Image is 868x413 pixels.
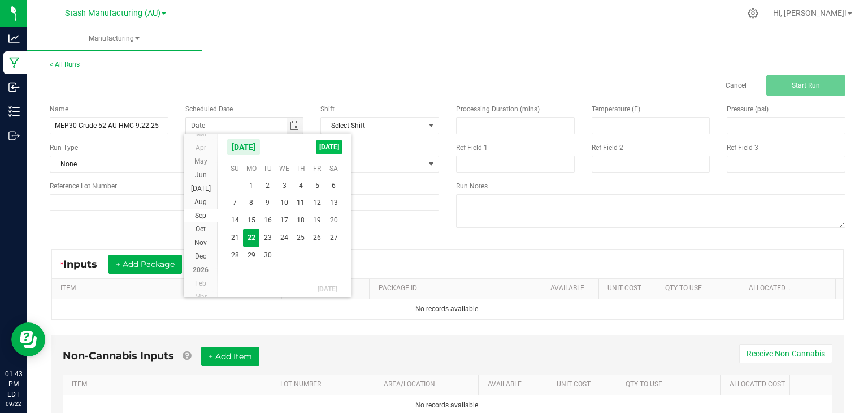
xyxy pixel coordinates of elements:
span: Aug [194,198,207,206]
span: Temperature (F) [592,105,640,113]
span: 10 [276,194,293,212]
td: Saturday, September 6, 2025 [325,177,342,195]
span: 24 [276,229,293,247]
th: Tu [259,160,276,177]
td: Thursday, September 4, 2025 [293,177,309,195]
td: Friday, September 5, 2025 [309,177,325,195]
span: 6 [325,177,342,195]
div: Manage settings [746,8,760,19]
td: Wednesday, September 24, 2025 [276,229,293,247]
a: QTY TO USESortable [665,284,736,293]
span: 8 [243,194,259,212]
span: 4 [293,177,309,195]
a: Unit CostSortable [607,284,652,293]
span: 25 [293,229,309,247]
span: None [50,156,222,172]
td: Thursday, September 25, 2025 [293,229,309,247]
p: 09/22 [5,399,22,408]
span: Dec [195,252,206,260]
span: Mar [195,293,207,301]
span: Ref Field 3 [727,144,758,152]
td: Monday, September 29, 2025 [243,247,259,264]
a: Manufacturing [27,27,202,51]
span: Manufacturing [27,34,202,44]
td: Sunday, September 14, 2025 [227,212,243,229]
span: Non-Cannabis Inputs [63,350,174,362]
a: Allocated CostSortable [730,380,785,389]
span: Nov [194,239,207,247]
span: Ref Field 1 [456,144,488,152]
span: Name [50,105,68,113]
span: 17 [276,212,293,229]
span: Hi, [PERSON_NAME]! [773,8,847,18]
span: 28 [227,247,243,264]
a: ITEMSortable [60,284,181,293]
span: [DATE] [227,139,261,156]
th: Fr [309,160,325,177]
td: Tuesday, September 16, 2025 [259,212,276,229]
span: 19 [309,212,325,229]
td: Friday, September 26, 2025 [309,229,325,247]
td: Saturday, September 27, 2025 [325,229,342,247]
inline-svg: Inventory [8,106,20,117]
span: Select Shift [321,118,424,134]
td: Monday, September 22, 2025 [243,229,259,247]
span: Processing Duration (mins) [456,105,540,113]
span: Reference Lot Number [50,182,117,190]
span: Pressure (psi) [727,105,769,113]
a: Sortable [798,380,820,389]
a: QTY TO USESortable [626,380,716,389]
span: 1 [243,177,259,195]
span: 12 [309,194,325,212]
td: Monday, September 1, 2025 [243,177,259,195]
a: Sortable [806,284,831,293]
th: We [276,160,293,177]
span: 20 [325,212,342,229]
td: Tuesday, September 23, 2025 [259,229,276,247]
inline-svg: Analytics [8,33,20,44]
th: Sa [325,160,342,177]
a: ITEMSortable [72,380,266,389]
a: LOT NUMBERSortable [280,380,371,389]
span: 27 [325,229,342,247]
a: PACKAGE IDSortable [379,284,537,293]
span: NO DATA FOUND [320,117,439,134]
inline-svg: Inbound [8,81,20,93]
span: [DATE] [191,184,211,192]
span: Mar [195,130,207,138]
span: Oct [196,225,206,233]
span: 2026 [193,266,209,274]
span: 18 [293,212,309,229]
span: 2 [259,177,276,195]
th: Su [227,160,243,177]
td: Sunday, September 21, 2025 [227,229,243,247]
span: 7 [227,194,243,212]
span: 30 [259,247,276,264]
span: Ref Field 2 [592,144,623,152]
td: Friday, September 19, 2025 [309,212,325,229]
a: Allocated CostSortable [749,284,793,293]
td: Sunday, September 7, 2025 [227,194,243,212]
span: 14 [227,212,243,229]
span: Inputs [63,258,108,270]
td: Tuesday, September 2, 2025 [259,177,276,195]
button: Receive Non-Cannabis [739,344,832,363]
a: AREA/LOCATIONSortable [384,380,474,389]
a: Unit CostSortable [557,380,613,389]
iframe: Resource center [11,322,45,356]
td: Thursday, September 18, 2025 [293,212,309,229]
a: AVAILABLESortable [488,380,544,389]
span: Stash Manufacturing (AU) [65,8,160,18]
span: 13 [325,194,342,212]
span: May [194,157,207,165]
span: 29 [243,247,259,264]
span: 3 [276,177,293,195]
inline-svg: Manufacturing [8,57,20,68]
input: Date [186,118,287,134]
span: 9 [259,194,276,212]
td: Thursday, September 11, 2025 [293,194,309,212]
button: + Add Package [108,255,182,274]
button: Start Run [766,75,845,96]
span: 11 [293,194,309,212]
span: Run Notes [456,182,488,190]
